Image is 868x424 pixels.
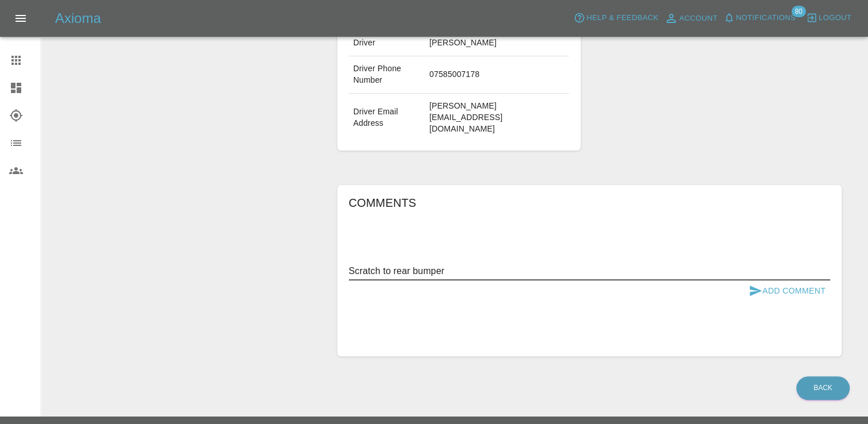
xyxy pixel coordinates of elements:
button: Help & Feedback [571,9,661,27]
span: Help & Feedback [586,11,658,25]
span: 80 [791,6,805,17]
span: Logout [819,11,851,25]
td: Driver [349,30,425,56]
td: Driver Phone Number [349,56,425,94]
a: Account [661,9,721,28]
button: Notifications [721,9,799,27]
td: Driver Email Address [349,94,425,142]
button: Logout [803,9,854,27]
span: Account [679,12,718,25]
textarea: Scratch to rear bumper [349,264,830,277]
h5: Axioma [55,9,101,28]
button: Open drawer [7,5,34,32]
button: Add Comment [744,280,830,302]
td: 07585007178 [425,56,569,94]
h6: Comments [349,194,830,212]
td: [PERSON_NAME][EMAIL_ADDRESS][DOMAIN_NAME] [425,94,569,142]
span: Notifications [736,11,796,25]
a: Back [796,376,850,400]
td: [PERSON_NAME] [425,30,569,56]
